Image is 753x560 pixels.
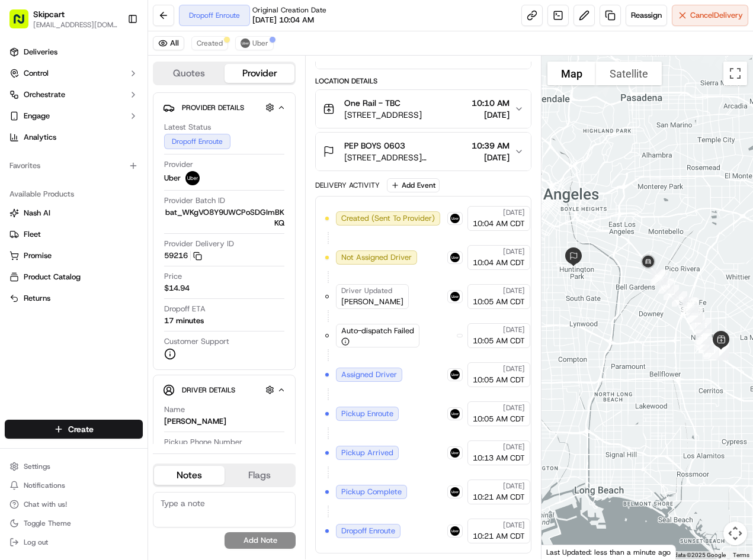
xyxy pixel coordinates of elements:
[9,229,138,240] a: Fleet
[723,522,747,545] button: Map camera controls
[659,280,684,305] div: 23
[9,272,138,282] a: Product Catalog
[691,324,716,349] div: 14
[541,545,676,559] div: Last Updated: less than a minute ago
[691,330,716,355] div: 12
[672,5,748,26] button: CancelDelivery
[154,466,225,485] button: Notes
[472,152,510,163] span: [DATE]
[503,286,525,295] span: [DATE]
[341,297,403,307] span: [PERSON_NAME]
[24,293,50,304] span: Returns
[667,287,692,311] div: 22
[164,207,284,228] span: bat_WKgVO8Y9UWCPoSDGImBKKQ
[503,364,525,374] span: [DATE]
[5,289,143,308] button: Returns
[5,107,143,125] button: Engage
[341,286,392,295] span: Driver Updated
[33,20,118,30] span: [EMAIL_ADDRESS][DOMAIN_NAME]
[164,122,211,133] span: Latest Status
[596,62,662,85] button: Show satellite imagery
[503,442,525,452] span: [DATE]
[95,167,195,188] a: 💻API Documentation
[24,132,56,143] span: Analytics
[5,204,143,223] button: Nash AI
[164,416,226,427] div: [PERSON_NAME]
[344,140,405,152] span: PEP BOYS 0603
[31,76,213,89] input: Got a question? Start typing here...
[631,10,662,21] span: Reassign
[503,247,525,256] span: [DATE]
[450,448,460,458] img: uber-new-logo.jpeg
[344,152,466,163] span: [STREET_ADDRESS][PERSON_NAME]
[341,213,435,224] span: Created (Sent To Provider)
[197,38,223,48] span: Created
[24,47,57,57] span: Deliveries
[677,292,701,317] div: 21
[450,253,460,262] img: uber-new-logo.jpeg
[503,325,525,334] span: [DATE]
[5,246,143,265] button: Promise
[100,173,110,182] div: 💻
[341,326,414,336] span: Auto-dispatch Failed
[163,380,286,400] button: Driver Details
[344,109,422,121] span: [STREET_ADDRESS]
[473,531,525,542] span: 10:21 AM CDT
[341,252,412,263] span: Not Assigned Driver
[68,423,94,435] span: Create
[24,208,50,218] span: Nash AI
[5,515,143,532] button: Toggle Theme
[164,250,202,261] button: 59216
[733,552,749,558] a: Terms (opens in new tab)
[153,36,184,50] button: All
[164,283,190,294] span: $14.94
[341,369,397,380] span: Assigned Driver
[12,113,33,134] img: 1736555255976-a54dd68f-1ca7-489b-9aae-adbdc363a1c4
[682,302,707,327] div: 18
[646,265,671,289] div: 26
[241,38,250,48] img: uber-new-logo.jpeg
[164,304,206,314] span: Dropoff ETA
[626,5,667,26] button: Reassign
[723,62,747,85] button: Toggle fullscreen view
[315,76,531,86] div: Location Details
[24,481,65,490] span: Notifications
[191,36,228,50] button: Created
[225,64,295,83] button: Provider
[40,125,150,134] div: We're available if you need us!
[201,117,216,131] button: Start new chat
[450,526,460,536] img: uber-new-logo.jpeg
[24,272,81,282] span: Product Catalog
[164,336,229,347] span: Customer Support
[252,38,268,48] span: Uber
[316,133,530,170] button: PEP BOYS 0603[STREET_ADDRESS][PERSON_NAME]10:39 AM[DATE]
[164,404,185,415] span: Name
[24,462,50,471] span: Settings
[5,534,143,551] button: Log out
[5,64,143,83] button: Control
[344,97,400,109] span: One Rail - TBC
[164,173,181,184] span: Uber
[341,448,393,458] span: Pickup Arrived
[544,544,584,559] img: Google
[691,313,716,338] div: 15
[9,208,138,218] a: Nash AI
[164,316,204,326] div: 17 minutes
[472,140,510,152] span: 10:39 AM
[112,172,190,184] span: API Documentation
[503,481,525,491] span: [DATE]
[33,8,65,20] span: Skipcart
[5,458,143,475] button: Settings
[315,181,380,190] div: Delivery Activity
[472,97,510,109] span: 10:10 AM
[450,214,460,223] img: uber-new-logo.jpeg
[185,171,200,185] img: uber-new-logo.jpeg
[24,500,67,509] span: Chat with us!
[341,487,402,497] span: Pickup Complete
[473,453,525,464] span: 10:13 AM CDT
[24,68,49,79] span: Control
[84,200,143,210] a: Powered byPylon
[5,496,143,513] button: Chat with us!
[164,195,225,206] span: Provider Batch ID
[503,208,525,217] span: [DATE]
